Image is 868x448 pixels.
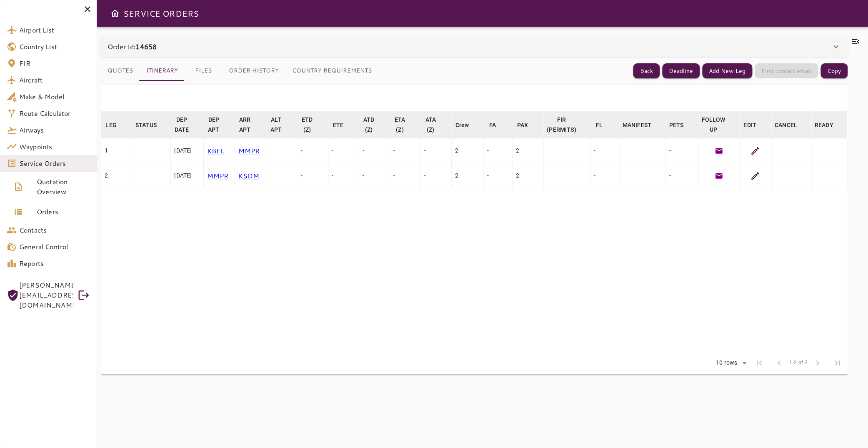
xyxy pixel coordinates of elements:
[174,115,200,135] span: DEP DATE
[238,115,252,135] div: ARR APT
[713,145,725,157] button: Generate Follow Up Email Template
[701,115,736,135] span: FOLLOW UP
[101,61,378,81] div: basic tabs example
[662,63,700,79] button: Deadline
[815,120,833,130] div: READY
[594,146,615,155] div: -
[362,115,375,135] div: ATD (Z)
[37,207,90,217] span: Orders
[516,146,540,155] div: 2
[174,171,200,180] div: [DATE]
[300,146,324,155] div: -
[393,146,417,155] div: -
[207,115,220,135] div: DEP APT
[455,146,480,155] div: 2
[594,171,615,180] div: -
[300,171,324,180] div: -
[333,120,343,130] div: ETE
[19,225,90,235] span: Contacts
[37,177,90,197] span: Quotation Overview
[185,61,222,81] button: Files
[669,120,695,130] span: PETS
[19,158,90,168] span: Service Orders
[174,146,200,155] div: [DATE]
[19,42,90,52] span: Country List
[19,280,73,310] span: [PERSON_NAME][EMAIL_ADDRESS][DOMAIN_NAME]
[222,61,285,81] button: Order History
[820,63,848,79] button: Copy
[489,120,496,130] div: FA
[285,61,378,81] button: Country Requirements
[19,92,90,102] span: Make & Model
[789,359,808,367] span: 1-2 of 2
[393,171,417,180] div: -
[269,115,283,135] div: ALT APT
[207,171,231,181] p: MMPR
[815,120,844,130] span: READY
[19,58,90,68] span: FIR
[828,353,848,373] span: Last Page
[669,171,695,180] div: -
[101,37,848,57] div: Order Id:14658
[393,115,417,135] span: ETA (Z)
[174,115,190,135] div: DEP DATE
[743,120,767,130] span: EDIT
[516,171,540,180] div: 2
[775,120,808,130] span: CANCEL
[105,120,116,130] div: LEG
[775,120,797,130] div: CANCEL
[19,142,90,152] span: Waypoints
[547,115,576,135] div: FIR (PERMITS)
[300,115,325,135] span: ETD (Z)
[596,120,603,130] div: FL
[101,163,132,188] td: 2
[135,120,157,130] div: STATUS
[135,42,157,51] b: 14658
[269,115,294,135] span: ALT APT
[238,146,263,156] p: MMPR
[300,115,314,135] div: ETD (Z)
[489,120,507,130] span: FA
[487,171,509,180] div: -
[19,125,90,135] span: Airways
[101,61,140,81] button: Quotes
[669,146,695,155] div: -
[749,353,769,373] span: First Page
[743,120,756,130] div: EDIT
[455,171,480,180] div: 2
[332,171,355,180] div: -
[713,170,725,182] button: Generate Follow Up Email Template
[424,115,448,135] span: ATA (Z)
[769,353,789,373] span: Previous Page
[107,5,123,22] button: Open drawer
[393,115,406,135] div: ETA (Z)
[363,146,386,155] div: -
[108,42,157,52] p: Order Id:
[19,75,90,85] span: Aircraft
[207,146,231,156] p: KBFL
[123,7,199,20] h6: SERVICE ORDERS
[362,115,386,135] span: ATD (Z)
[710,357,749,369] div: 10 rows
[424,146,448,155] div: -
[424,115,437,135] div: ATA (Z)
[622,120,651,130] div: MANIFEST
[455,120,480,130] span: Crew
[135,120,168,130] span: STATUS
[701,115,725,135] div: FOLLOW UP
[333,120,354,130] span: ETE
[101,138,132,163] td: 1
[207,115,231,135] span: DEP APT
[714,359,739,366] div: 10 rows
[19,108,90,118] span: Route Calculator
[808,353,828,373] span: Next Page
[19,25,90,35] span: Airport List
[424,171,448,180] div: -
[105,120,127,130] span: LEG
[455,120,469,130] div: Crew
[517,120,528,130] div: PAX
[547,115,587,135] span: FIR (PERMITS)
[517,120,539,130] span: PAX
[140,61,185,81] button: Itinerary
[363,171,386,180] div: -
